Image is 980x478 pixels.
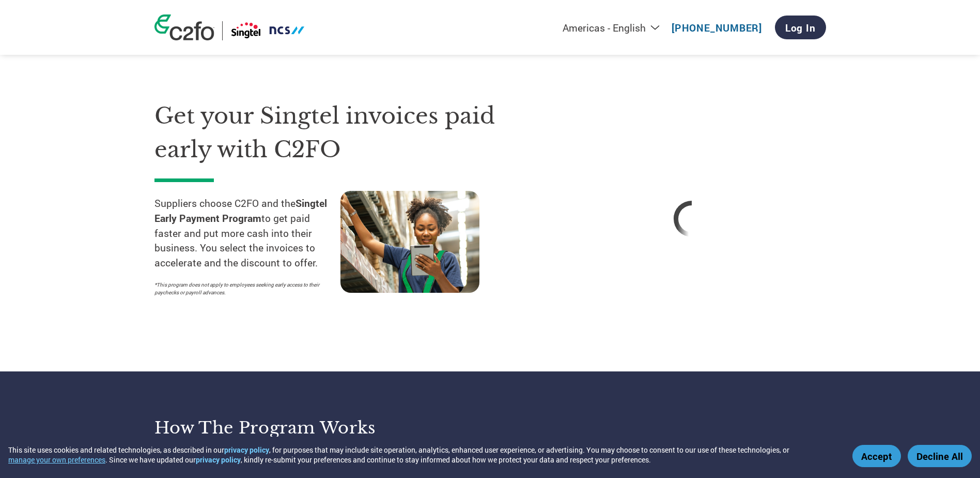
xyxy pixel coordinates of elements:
[154,196,340,271] p: Suppliers choose C2FO and the to get paid faster and put more cash into their business. You selec...
[672,21,762,34] a: [PHONE_NUMBER]
[230,21,305,40] img: Singtel
[908,445,972,467] button: Decline All
[340,191,479,293] img: supply chain worker
[154,99,526,166] h1: Get your Singtel invoices paid early with C2FO
[224,445,269,455] a: privacy policy
[154,197,327,225] strong: Singtel Early Payment Program
[852,445,901,467] button: Accept
[154,281,330,296] p: *This program does not apply to employees seeking early access to their paychecks or payroll adva...
[775,16,826,39] a: Log In
[8,445,837,465] div: This site uses cookies and related technologies, as described in our , for purposes that may incl...
[8,455,105,465] button: manage your own preferences
[196,455,241,465] a: privacy policy
[154,14,214,40] img: c2fo logo
[154,417,477,438] h3: How the program works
